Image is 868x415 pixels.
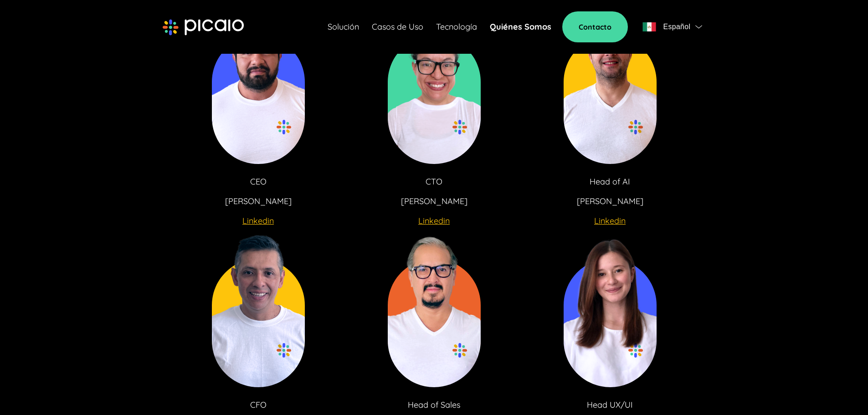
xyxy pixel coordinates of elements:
[242,215,274,227] a: Linkedin
[401,195,467,208] p: [PERSON_NAME]
[225,195,292,208] p: [PERSON_NAME]
[372,20,423,33] a: Casos de Uso
[564,227,657,387] img: image
[564,4,657,164] img: image
[594,215,626,227] a: Linkedin
[408,399,460,411] p: Head of Sales
[163,19,244,36] img: picaio-logo
[490,20,551,33] a: Quiénes Somos
[250,175,267,188] p: CEO
[594,215,626,226] u: Linkedin
[663,20,690,33] span: Español
[250,399,267,411] p: CFO
[418,215,450,227] a: Linkedin
[426,175,442,188] p: CTO
[328,20,359,33] a: Solución
[212,227,305,387] img: image
[695,25,702,29] img: flag
[562,11,628,42] a: Contacto
[639,18,705,36] button: flagEspañolflag
[436,20,477,33] a: Tecnología
[577,195,643,208] p: [PERSON_NAME]
[418,215,450,226] u: Linkedin
[388,227,481,387] img: image
[388,4,481,164] img: image
[587,399,633,411] p: Head UX/UI
[242,215,274,226] u: Linkedin
[590,175,630,188] p: Head of AI
[212,4,305,164] img: image
[642,22,656,31] img: flag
